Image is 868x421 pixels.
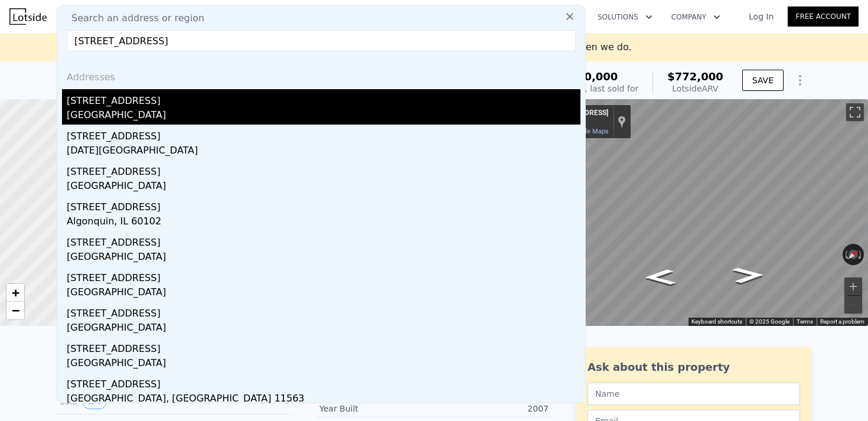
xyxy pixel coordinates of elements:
div: [GEOGRAPHIC_DATA], [GEOGRAPHIC_DATA] 11563 [67,391,580,408]
span: Search an address or region [62,11,204,25]
div: [STREET_ADDRESS] [67,266,580,285]
a: Zoom out [6,302,24,319]
div: [STREET_ADDRESS] [67,302,580,321]
button: SAVE [742,70,784,91]
div: [STREET_ADDRESS] [67,195,580,214]
div: LISTING & SALE HISTORY [56,352,292,364]
div: [STREET_ADDRESS] [67,231,580,250]
input: Name [588,383,800,405]
span: + [12,285,19,300]
div: Street View [540,99,868,326]
button: Rotate clockwise [858,244,864,265]
div: [STREET_ADDRESS] [67,160,580,179]
a: Zoom in [6,284,24,302]
path: Go Northeast, 16th Ave [719,263,777,287]
div: [GEOGRAPHIC_DATA] [67,321,580,337]
div: [GEOGRAPHIC_DATA] [67,179,580,195]
div: Algonquin, IL 60102 [67,214,580,231]
div: [STREET_ADDRESS] , [US_STATE] , NY 11214 [56,71,287,87]
button: Zoom in [844,278,862,295]
div: Lotside ARV [667,83,723,94]
button: Zoom out [844,296,862,314]
div: Ask about this property [588,359,800,376]
div: [STREET_ADDRESS] [67,373,580,391]
div: Year Built [319,403,434,415]
button: Keyboard shortcuts [691,318,742,326]
div: 2007 [434,403,549,415]
div: Map [540,99,868,326]
a: Log In [735,11,788,22]
span: $772,000 [667,70,723,83]
div: [STREET_ADDRESS] [67,125,580,143]
a: Terms (opens in new tab) [797,318,813,325]
div: [GEOGRAPHIC_DATA] [67,108,580,125]
img: Lotside [9,8,47,25]
path: Go Southwest, 16th Ave [631,266,689,289]
div: [STREET_ADDRESS] [67,337,580,356]
button: Rotate counterclockwise [843,244,849,265]
div: [DATE][GEOGRAPHIC_DATA] [67,143,580,160]
div: [GEOGRAPHIC_DATA] [67,250,580,266]
div: [GEOGRAPHIC_DATA] [67,356,580,373]
span: − [12,303,19,318]
span: $770,000 [562,70,618,83]
div: Off Market, last sold for [541,83,638,94]
a: Free Account [788,6,859,27]
input: Enter an address, city, region, neighborhood or zip code [67,30,576,51]
button: Toggle fullscreen view [846,103,864,121]
div: [STREET_ADDRESS] [67,89,580,108]
button: Reset the view [842,244,864,265]
div: [GEOGRAPHIC_DATA] [67,285,580,302]
a: Show location on map [618,115,626,128]
span: © 2025 Google [749,318,789,325]
button: Company [662,6,730,28]
button: Solutions [588,6,662,28]
a: Report a problem [820,318,864,325]
button: Show Options [788,68,812,92]
div: Addresses [62,61,580,89]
